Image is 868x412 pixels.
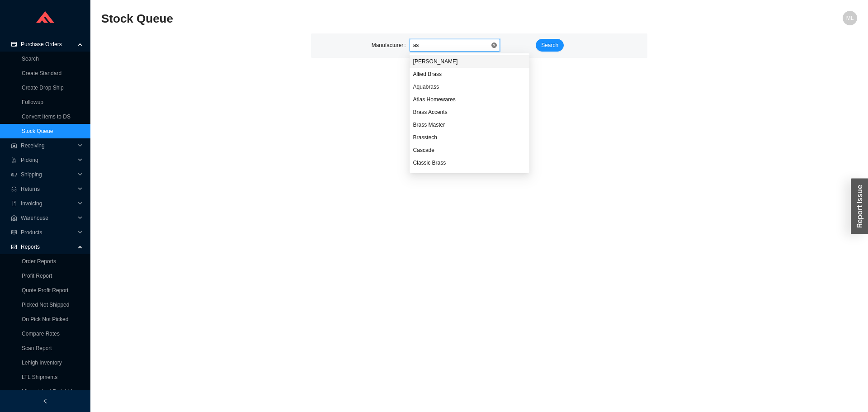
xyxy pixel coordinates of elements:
[22,128,53,134] a: Stock Queue
[410,81,530,93] div: Aquabrass
[410,156,530,169] div: Classic Brass
[22,345,52,351] a: Scan Report
[11,42,17,47] span: credit-card
[21,182,75,196] span: Returns
[413,108,526,116] div: Brass Accents
[413,95,526,104] div: Atlas Homewares
[22,360,62,366] a: Lehigh Inventory
[22,316,68,322] a: On Pick Not Picked
[413,159,526,167] div: Classic Brass
[491,43,497,48] span: close-circle
[21,167,75,182] span: Shipping
[11,186,17,192] span: customer-service
[22,85,64,91] a: Create Drop Ship
[21,196,75,211] span: Invoicing
[22,374,57,380] a: LTL Shipments
[22,99,43,105] a: Followup
[410,144,530,156] div: Cascade
[21,37,75,52] span: Purchase Orders
[11,230,17,235] span: read
[846,11,854,25] span: ML
[410,131,530,144] div: Brasstech
[22,258,56,265] a: Order Reports
[410,93,530,106] div: Atlas Homewares
[11,201,17,206] span: book
[22,70,61,76] a: Create Standard
[21,225,75,240] span: Products
[413,70,526,78] div: Allied Brass
[410,118,530,131] div: Brass Master
[22,56,39,62] a: Search
[541,41,558,50] span: Search
[413,133,526,142] div: Brasstech
[372,39,410,52] label: Manufacturer
[101,11,668,27] h2: Stock Queue
[42,398,48,404] span: left
[413,121,526,129] div: Brass Master
[536,39,564,52] button: Search
[410,55,530,68] div: Ashley Norton
[410,106,530,118] div: Brass Accents
[22,388,91,395] a: Mismatched Freight Invoices
[22,273,52,279] a: Profit Report
[21,153,75,167] span: Picking
[413,146,526,154] div: Cascade
[22,114,71,120] a: Convert Items to DS
[21,211,75,225] span: Warehouse
[413,83,526,91] div: Aquabrass
[22,302,69,308] a: Picked Not Shipped
[22,331,60,337] a: Compare Rates
[413,57,526,66] div: [PERSON_NAME]
[21,240,75,254] span: Reports
[410,68,530,81] div: Allied Brass
[22,287,68,294] a: Quote Profit Report
[11,244,17,250] span: fund
[21,138,75,153] span: Receiving
[410,169,530,182] div: Classic Grills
